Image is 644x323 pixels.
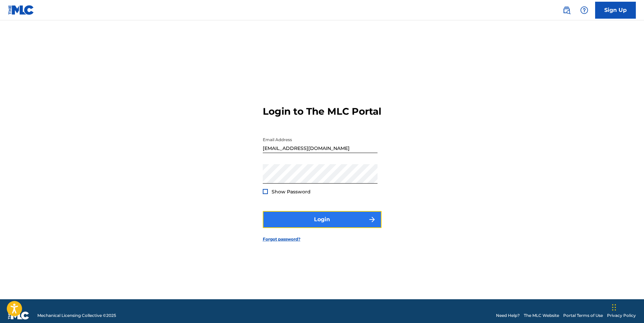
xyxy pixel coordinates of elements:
[263,211,382,228] button: Login
[496,312,520,319] a: Need Help?
[560,3,573,17] a: Public Search
[612,297,616,318] div: Drag
[563,6,571,14] img: search
[595,2,636,19] a: Sign Up
[263,236,300,242] a: Forgot password?
[607,312,636,319] a: Privacy Policy
[8,5,34,15] img: MLC Logo
[610,290,644,323] iframe: Chat Widget
[577,3,591,17] div: Help
[37,312,116,319] span: Mechanical Licensing Collective © 2025
[263,106,381,117] h3: Login to The MLC Portal
[580,6,588,14] img: help
[563,312,603,319] a: Portal Terms of Use
[368,215,376,224] img: f7272a7cc735f4ea7f67.svg
[272,189,311,195] span: Show Password
[524,312,559,319] a: The MLC Website
[8,311,29,320] img: logo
